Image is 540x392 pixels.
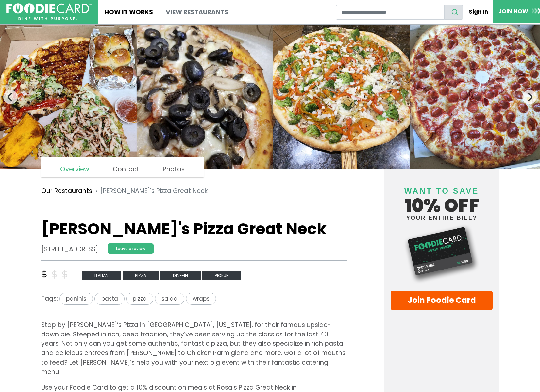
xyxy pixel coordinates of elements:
[126,293,153,305] span: pizza
[391,291,493,310] a: Join Foodie Card
[155,294,186,303] a: salad
[82,270,123,279] a: italian
[41,220,347,238] h1: [PERSON_NAME]'s Pizza Great Neck
[160,271,201,280] span: Dine-in
[3,90,18,104] button: Previous
[123,270,160,279] a: pizza
[186,293,216,305] span: wraps
[157,161,191,177] a: Photos
[107,161,145,177] a: Contact
[123,271,159,280] span: pizza
[391,224,493,284] img: Foodie Card
[41,293,347,308] div: Tags:
[41,157,204,177] nav: page links
[92,187,208,196] li: [PERSON_NAME]'s Pizza Great Neck
[59,293,93,305] span: paninis
[522,90,537,104] button: Next
[82,271,121,280] span: italian
[6,3,92,21] img: FoodieCard; Eat, Drink, Save, Donate
[58,294,94,303] a: paninis
[94,293,124,305] span: pasta
[155,293,184,305] span: salad
[41,182,347,201] nav: breadcrumb
[160,270,202,279] a: Dine-in
[463,5,493,19] a: Sign In
[41,187,92,196] a: Our Restaurants
[336,5,445,20] input: restaurant search
[391,215,493,220] small: your entire bill?
[202,270,241,279] a: Pickup
[94,294,126,303] a: pasta
[41,320,347,377] p: Stop by [PERSON_NAME]’s Pizza in [GEOGRAPHIC_DATA], [US_STATE], for their famous upside-down pie....
[404,187,479,195] span: Want to save
[202,271,241,280] span: Pickup
[391,178,493,220] h4: 10% off
[54,161,95,177] a: Overview
[444,5,463,20] button: search
[41,245,98,254] address: [STREET_ADDRESS]
[126,294,155,303] a: pizza
[108,243,154,254] a: Leave a review
[186,294,216,303] a: wraps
